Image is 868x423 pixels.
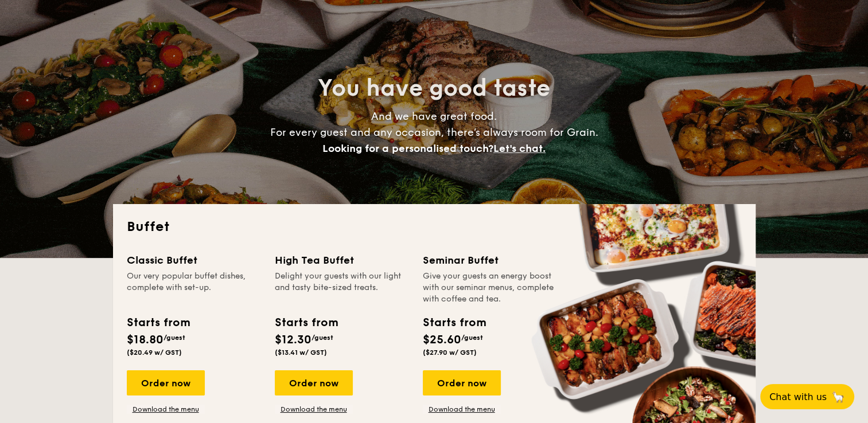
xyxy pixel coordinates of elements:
span: /guest [461,334,483,342]
div: Delight your guests with our light and tasty bite-sized treats. [275,271,409,305]
span: $12.30 [275,333,312,347]
div: Classic Buffet [127,252,261,268]
span: ($13.41 w/ GST) [275,348,327,357]
a: Download the menu [275,405,353,414]
div: Order now [275,370,353,395]
span: 🦙 [831,390,845,404]
a: Download the menu [423,405,501,414]
span: Chat with us [769,391,827,402]
span: /guest [164,334,185,342]
span: And we have great food. For every guest and any occasion, there’s always room for Grain. [270,110,598,155]
div: Order now [423,370,501,395]
div: Starts from [127,314,189,331]
div: Starts from [423,314,485,331]
span: /guest [312,334,333,342]
a: Download the menu [127,405,205,414]
span: Let's chat. [493,142,546,155]
span: ($20.49 w/ GST) [127,348,182,357]
div: High Tea Buffet [275,252,409,268]
span: $18.80 [127,333,164,347]
div: Starts from [275,314,337,331]
span: Looking for a personalised touch? [322,142,493,155]
span: ($27.90 w/ GST) [423,348,477,357]
button: Chat with us🦙 [760,384,854,409]
h2: Buffet [127,218,742,236]
div: Our very popular buffet dishes, complete with set-up. [127,271,261,305]
div: Order now [127,370,205,395]
span: You have good taste [318,75,550,102]
div: Seminar Buffet [423,252,557,268]
span: $25.60 [423,333,461,347]
div: Give your guests an energy boost with our seminar menus, complete with coffee and tea. [423,271,557,305]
